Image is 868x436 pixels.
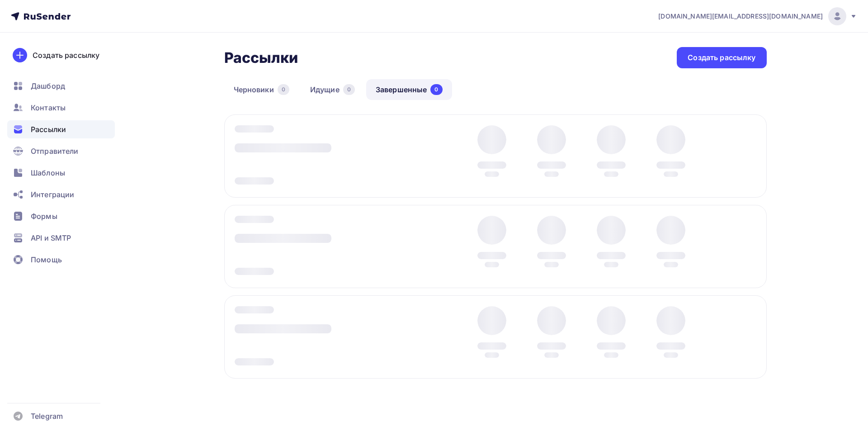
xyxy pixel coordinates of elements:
div: Создать рассылку [688,52,755,63]
span: Рассылки [31,124,66,135]
a: Завершенные0 [366,79,452,100]
span: Формы [31,211,57,222]
span: Интеграции [31,189,74,200]
span: Telegram [31,411,63,422]
a: Рассылки [7,120,115,138]
a: Дашборд [7,77,115,95]
a: Черновики0 [224,79,299,100]
span: Дашборд [31,81,65,91]
a: Шаблоны [7,164,115,182]
h2: Рассылки [224,49,298,67]
span: Помощь [31,254,62,265]
span: API и SMTP [31,232,71,243]
div: 0 [430,84,442,95]
a: Отправители [7,142,115,160]
div: Создать рассылку [33,50,99,61]
a: Идущие0 [301,79,364,100]
a: Формы [7,207,115,225]
span: Контакты [31,102,66,113]
a: Контакты [7,99,115,117]
span: Шаблоны [31,167,65,178]
div: 0 [343,84,355,95]
span: [DOMAIN_NAME][EMAIL_ADDRESS][DOMAIN_NAME] [658,12,823,21]
a: [DOMAIN_NAME][EMAIL_ADDRESS][DOMAIN_NAME] [658,7,857,25]
div: 0 [278,84,289,95]
span: Отправители [31,146,79,156]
